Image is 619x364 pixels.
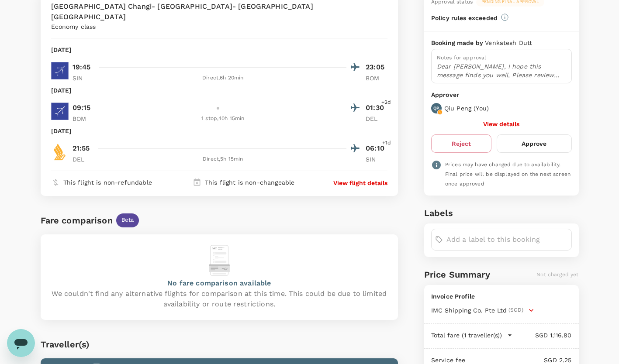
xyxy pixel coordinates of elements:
p: 06:10 [366,143,387,154]
span: Notes for approval [437,55,487,61]
span: Beta [116,216,139,224]
p: 09:15 [73,103,91,113]
h6: Labels [424,206,579,220]
p: BOM [73,114,94,123]
p: BOM [366,74,387,82]
p: We couldn't find any alternative flights for comparison at this time. This could be due to limite... [51,288,388,309]
p: [DATE] [51,127,72,135]
img: 6E [51,62,69,79]
button: Reject [431,134,491,153]
p: DEL [366,114,387,123]
span: (SGD) [508,306,523,315]
button: Approve [497,134,571,153]
p: Dear [PERSON_NAME], I hope this message finds you well, Please review and approve this multicity ... [437,62,566,79]
p: [DATE] [51,86,72,95]
p: Qiu Peng ( You ) [444,104,489,113]
p: Approver [431,90,572,100]
p: Invoice Profile [431,292,572,301]
img: SQ [51,143,69,161]
img: flight-alternative-empty-logo [209,245,230,276]
p: SIN [73,74,94,82]
p: 19:45 [73,62,91,72]
p: Booking made by [431,38,485,47]
p: Policy rules exceeded [431,14,498,22]
button: View details [483,120,519,127]
div: Direct , 5h 15min [100,155,347,164]
p: Venkatesh Dutt [485,38,532,47]
span: Not charged yet [536,271,578,278]
div: Direct , 6h 20min [100,74,347,82]
span: IMC Shipping Co. Pte Ltd [431,306,507,315]
p: This flight is non-refundable [63,178,152,187]
p: 21:55 [73,143,90,154]
p: SIN [366,155,387,164]
div: 1 stop , 40h 15min [100,114,347,123]
p: [DATE] [51,45,72,54]
p: Total fare (1 traveller(s)) [431,331,502,340]
p: 23:05 [366,62,387,72]
p: No fare comparison available [167,278,271,288]
div: Fare comparison [41,213,113,227]
span: Prices may have changed due to availability. Final price will be displayed on the next screen onc... [445,161,571,187]
button: View flight details [333,179,387,187]
span: +2d [381,98,391,107]
span: +1d [382,139,391,148]
input: Add a label to this booking [446,233,568,247]
iframe: 启动消息传送窗口的按钮 [7,329,35,357]
p: 01:30 [366,103,387,113]
p: This flight is non-changeable [205,178,294,187]
p: QP [433,105,439,111]
h6: Price Summary [424,268,490,282]
p: Economy class [51,22,96,31]
p: SGD 1,116.80 [512,331,572,340]
p: [GEOGRAPHIC_DATA] Changi- [GEOGRAPHIC_DATA]- [GEOGRAPHIC_DATA] [GEOGRAPHIC_DATA] [51,1,388,22]
div: Traveller(s) [41,337,398,351]
p: DEL [73,155,94,164]
button: Total fare (1 traveller(s)) [431,331,512,340]
img: 6E [51,103,69,120]
button: IMC Shipping Co. Pte Ltd(SGD) [431,306,534,315]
